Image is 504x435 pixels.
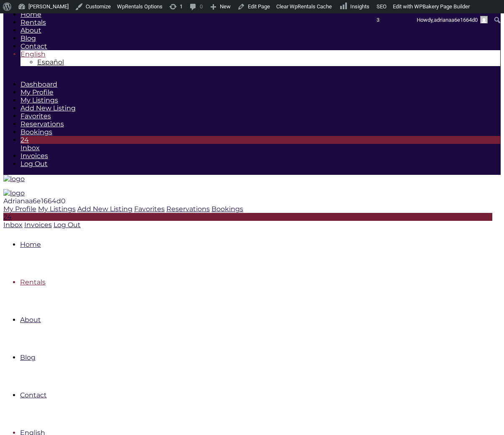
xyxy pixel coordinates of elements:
[3,197,66,205] span: Adrianaa6e1664d0
[20,136,500,144] div: 24
[20,160,48,168] a: Log Out
[166,205,210,213] a: Reservations
[350,3,369,10] span: Insights
[3,189,25,197] img: logo
[20,88,53,96] a: My Profile
[20,50,46,58] a: Switch to English
[414,13,491,27] a: Howdy,
[20,120,64,128] a: Reservations
[20,128,52,136] a: Bookings
[3,213,492,221] div: 24
[20,26,41,34] a: About
[20,112,51,120] a: Favorites
[24,221,52,229] a: Invoices
[37,58,64,66] span: Español
[20,10,41,18] a: Home
[20,278,46,286] a: Rentals
[20,80,57,88] a: Dashboard
[20,136,500,152] a: 24Inbox
[134,205,165,213] a: Favorites
[20,152,48,160] a: Invoices
[3,205,36,213] a: My Profile
[3,213,492,229] a: 24 Inbox
[377,3,387,10] span: SEO
[20,241,41,248] a: Home
[211,205,243,213] a: Bookings
[20,42,47,50] a: Contact
[77,205,132,213] a: Add New Listing
[20,96,58,104] a: My Listings
[37,58,64,66] a: Switch to Español
[20,316,41,324] a: About
[20,18,46,26] a: Rentals
[20,104,76,112] a: Add New Listing
[434,17,478,23] span: adrianaa6e1664d0
[20,50,46,58] span: English
[20,34,36,42] a: Blog
[38,205,76,213] a: My Listings
[3,175,25,183] img: logo
[377,13,387,27] div: 3
[53,221,81,229] a: Log Out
